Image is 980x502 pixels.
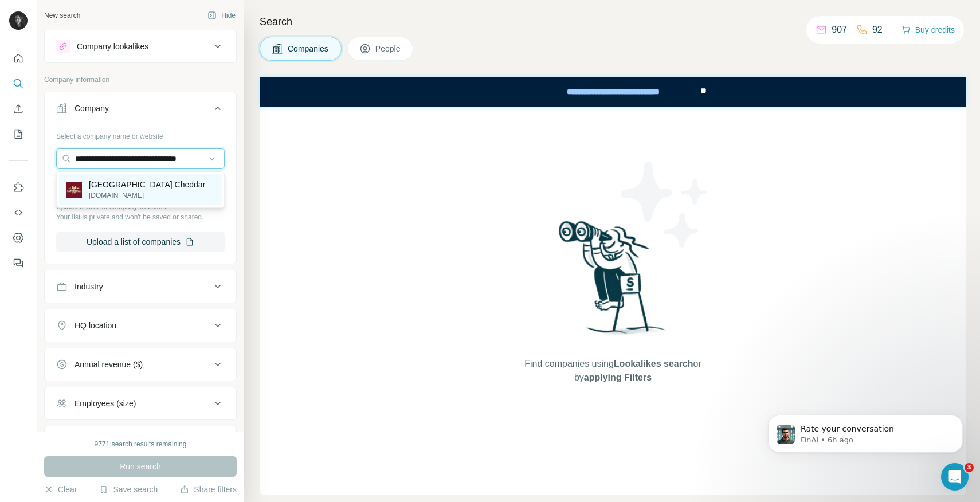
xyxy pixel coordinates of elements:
[9,253,28,273] button: Feedback
[77,41,148,52] div: Company lookalikes
[45,351,236,378] button: Annual revenue ($)
[9,202,28,223] button: Use Surfe API
[9,48,28,69] button: Quick start
[375,43,402,54] span: People
[9,99,28,119] button: Enrich CSV
[89,190,205,201] p: [DOMAIN_NAME]
[45,312,236,339] button: HQ location
[66,182,82,198] img: Cathedral City Cheddar
[56,127,225,142] div: Select a company name or website
[965,463,974,472] span: 3
[99,484,158,495] button: Save search
[9,177,28,198] button: Use Surfe on LinkedIn
[521,357,704,385] span: Find companies using or by
[260,14,966,30] h4: Search
[9,124,28,144] button: My lists
[260,77,966,107] iframe: Banner
[44,484,77,495] button: Clear
[9,228,28,248] button: Dashboard
[75,103,109,114] div: Company
[89,179,205,190] p: [GEOGRAPHIC_DATA] Cheddar
[95,439,187,449] div: 9771 search results remaining
[75,320,116,331] div: HQ location
[75,281,103,292] div: Industry
[613,153,716,256] img: Surfe Illustration - Stars
[56,212,225,222] p: Your list is private and won't be saved or shared.
[75,359,143,370] div: Annual revenue ($)
[75,398,136,409] div: Employees (size)
[45,273,236,300] button: Industry
[584,372,652,382] span: applying Filters
[941,463,969,491] iframe: Intercom live chat
[554,218,673,346] img: Surfe Illustration - Woman searching with binoculars
[9,11,28,30] img: Avatar
[614,359,693,368] span: Lookalikes search
[56,232,225,252] button: Upload a list of companies
[44,10,80,21] div: New search
[288,43,330,54] span: Companies
[901,22,955,38] button: Buy credits
[180,484,237,495] button: Share filters
[45,95,236,127] button: Company
[45,390,236,417] button: Employees (size)
[44,74,237,85] p: Company information
[45,33,236,60] button: Company lookalikes
[9,73,28,94] button: Search
[832,23,847,37] p: 907
[872,23,883,37] p: 92
[751,391,980,471] iframe: Intercom notifications message
[45,429,236,456] button: Technologies
[199,7,244,24] button: Hide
